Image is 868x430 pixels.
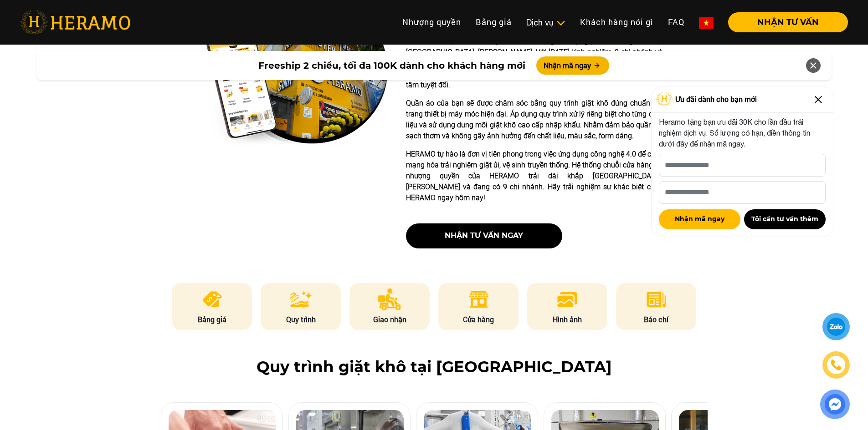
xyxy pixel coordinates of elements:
[395,12,468,32] a: Nhượng quyền
[438,314,519,325] p: Cửa hàng
[290,288,312,310] img: process.png
[659,209,740,229] button: Nhận mã ngay
[556,288,578,310] img: image.png
[349,314,430,325] p: Giao nhận
[675,94,757,105] span: Ưu đãi dành cho bạn mới
[661,12,692,32] a: FAQ
[378,288,401,310] img: delivery.png
[201,288,223,310] img: pricing.png
[744,209,826,229] button: Tôi cần tư vấn thêm
[261,314,341,325] p: Quy trình
[20,358,848,376] h2: Quy trình giặt khô tại [GEOGRAPHIC_DATA]
[406,223,562,248] button: nhận tư vấn ngay
[406,98,663,142] p: Quần áo của bạn sẽ được chăm sóc bằng quy trình giặt khô đúng chuẩn với trang thiết bị máy móc hi...
[721,18,848,26] a: NHẬN TƯ VẤN
[556,19,565,28] img: subToggleIcon
[811,92,826,107] img: Close
[830,359,843,371] img: phone-icon
[645,288,668,310] img: news.png
[20,10,130,34] img: heramo-logo.png
[527,314,607,325] p: Hình ảnh
[656,92,673,106] img: Logo
[728,12,848,32] button: NHẬN TƯ VẤN
[536,56,609,75] button: Nhận mã ngay
[659,116,826,149] p: Heramo tặng bạn ưu đãi 30K cho lần đầu trải nghiệm dịch vụ. Số lượng có hạn, điền thông tin dưới ...
[406,149,663,203] p: HERAMO tự hào là đơn vị tiên phong trong việc ứng dụng công nghệ 4.0 để cách mạng hóa trải nghiệm...
[467,288,490,310] img: store.png
[172,314,252,325] p: Bảng giá
[468,12,519,32] a: Bảng giá
[526,16,565,29] div: Dịch vụ
[573,12,661,32] a: Khách hàng nói gì
[616,314,696,325] p: Báo chí
[699,17,714,29] img: vn-flag.png
[824,353,849,378] a: phone-icon
[258,59,525,72] span: Freeship 2 chiều, tối đa 100K dành cho khách hàng mới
